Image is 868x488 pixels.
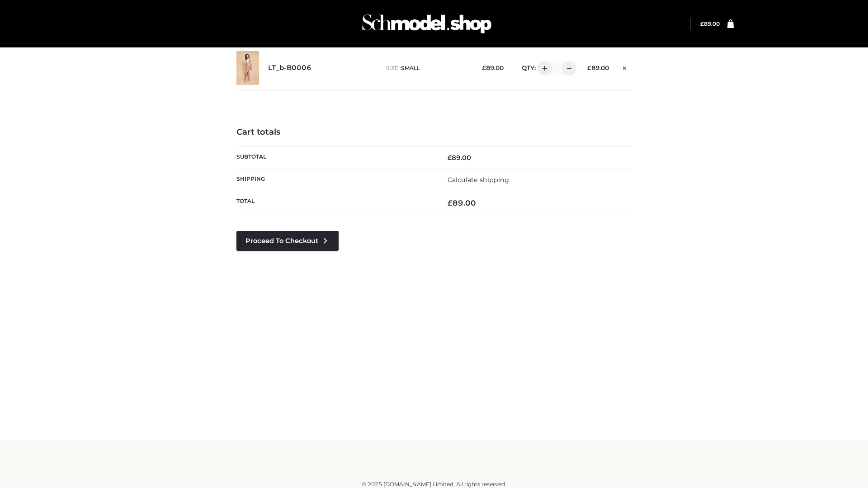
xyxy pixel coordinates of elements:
th: Shipping [236,169,434,191]
span: £ [448,198,453,207]
th: Subtotal [236,146,434,169]
span: £ [482,64,486,71]
div: QTY: [513,61,573,75]
span: SMALL [401,65,420,71]
bdi: 89.00 [700,20,720,27]
span: £ [587,64,591,71]
h4: Cart totals [236,127,632,137]
span: £ [700,20,704,27]
bdi: 89.00 [587,64,609,71]
bdi: 89.00 [448,154,471,162]
a: LT_b-B0006 [268,64,311,72]
bdi: 89.00 [448,198,476,207]
p: size : [386,64,468,72]
a: Remove this item [618,61,632,73]
a: Proceed to Checkout [236,231,339,251]
a: £89.00 [700,20,720,27]
th: Total [236,191,434,215]
a: Calculate shipping [448,176,509,184]
img: Schmodel Admin 964 [359,6,495,42]
bdi: 89.00 [482,64,504,71]
span: £ [448,154,452,162]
